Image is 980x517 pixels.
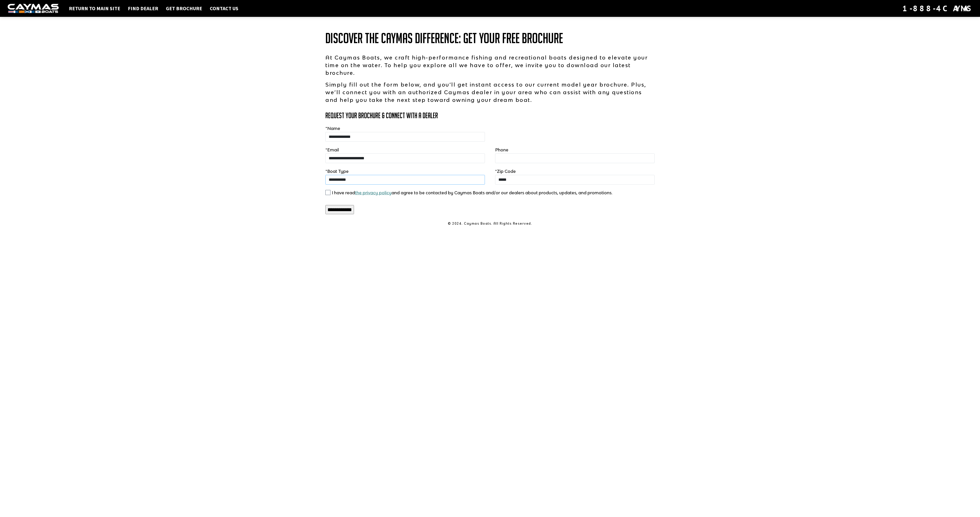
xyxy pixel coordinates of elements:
label: Name [325,125,340,131]
h1: Discover the Caymas Difference: Get Your Free Brochure [325,31,655,46]
h3: Request Your Brochure & Connect with a Dealer [325,111,655,120]
label: I have read and agree to be contacted by Caymas Boats and/or our dealers about products, updates,... [332,190,612,196]
div: 1-888-4CAYMAS [902,3,972,14]
p: At Caymas Boats, we craft high-performance fishing and recreational boats designed to elevate you... [325,54,655,77]
label: Boat Type [325,168,349,174]
label: Phone [495,147,508,153]
a: Contact Us [207,5,241,12]
a: the privacy policy [355,190,391,195]
a: Return to main site [66,5,123,12]
a: Get Brochure [163,5,205,12]
p: © 2024. Caymas Boats. All Rights Reserved. [325,221,655,226]
a: Find Dealer [125,5,161,12]
img: white-logo-c9c8dbefe5ff5ceceb0f0178aa75bf4bb51f6bca0971e226c86eb53dfe498488.png [8,4,59,13]
label: Email [325,147,339,153]
label: Zip Code [495,168,516,174]
p: Simply fill out the form below, and you’ll get instant access to our current model year brochure.... [325,81,655,104]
